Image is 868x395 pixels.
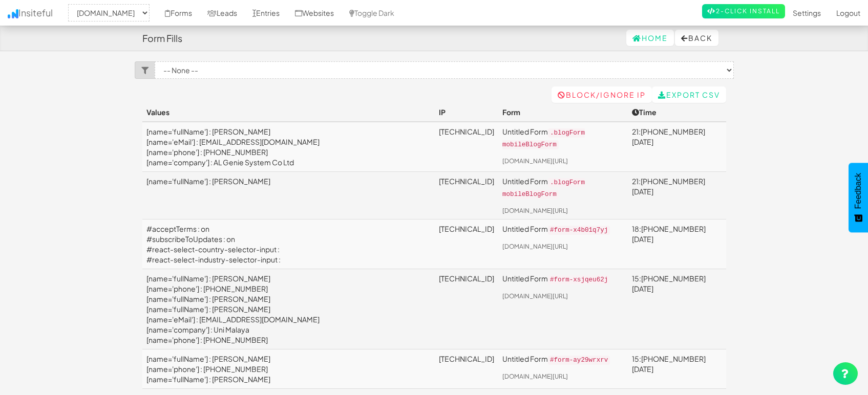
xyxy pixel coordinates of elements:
[849,163,868,232] button: Feedback - Show survey
[626,30,674,46] a: Home
[142,269,435,349] td: [name='fullName'] : [PERSON_NAME] [name='phone'] : [PHONE_NUMBER] [name='fullName'] : [PERSON_NAM...
[502,372,568,380] a: [DOMAIN_NAME][URL]
[652,86,726,103] a: Export CSV
[439,354,494,363] a: [TECHNICAL_ID]
[502,354,624,365] p: Untitled Form
[439,274,494,283] a: [TECHNICAL_ID]
[142,122,435,172] td: [name='fullName'] : [PERSON_NAME] [name='eMail'] : [EMAIL_ADDRESS][DOMAIN_NAME] [name='phone'] : ...
[628,219,726,269] td: 18:[PHONE_NUMBER][DATE]
[142,172,435,220] td: [name='fullName'] : [PERSON_NAME]
[628,122,726,172] td: 21:[PHONE_NUMBER][DATE]
[498,103,628,122] th: Form
[548,356,610,365] code: #form-ay29wrxrv
[435,103,498,122] th: IP
[439,177,494,186] a: [TECHNICAL_ID]
[142,103,435,122] th: Values
[502,176,624,200] p: Untitled Form
[439,224,494,233] a: [TECHNICAL_ID]
[502,207,568,214] a: [DOMAIN_NAME][URL]
[552,86,652,103] a: Block/Ignore IP
[675,30,718,46] button: Back
[628,349,726,388] td: 15:[PHONE_NUMBER][DATE]
[502,243,568,250] a: [DOMAIN_NAME][URL]
[502,126,624,150] p: Untitled Form
[502,224,624,235] p: Untitled Form
[628,172,726,220] td: 21:[PHONE_NUMBER][DATE]
[502,128,585,149] code: .blogForm mobileBlogForm
[142,219,435,269] td: #acceptTerms : on #subscribeToUpdates : on #react-select-country-selector-input : #react-select-i...
[548,275,610,284] code: #form-xsjqeu62j
[142,33,182,43] h4: Form Fills
[502,273,624,285] p: Untitled Form
[702,4,785,18] a: 2-Click Install
[854,173,863,209] span: Feedback
[548,226,610,235] code: #form-x4b01q7yj
[502,178,585,199] code: .blogForm mobileBlogForm
[142,349,435,388] td: [name='fullName'] : [PERSON_NAME] [name='phone'] : [PHONE_NUMBER] [name='fullName'] : [PERSON_NAME]
[502,157,568,165] a: [DOMAIN_NAME][URL]
[8,9,18,18] img: icon.png
[628,269,726,349] td: 15:[PHONE_NUMBER][DATE]
[502,292,568,300] a: [DOMAIN_NAME][URL]
[628,103,726,122] th: Time
[439,127,494,136] a: [TECHNICAL_ID]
